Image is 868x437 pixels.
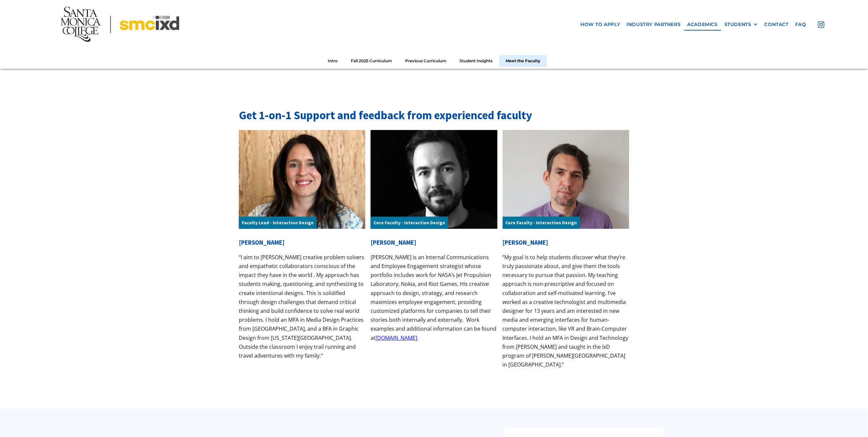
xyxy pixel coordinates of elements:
h3: [PERSON_NAME] [371,239,497,246]
img: Santa Monica College - SMC IxD logo [61,7,179,41]
p: “I aim to [PERSON_NAME] creative problem solvers and empathetic collaborators conscious of the im... [239,253,365,360]
div: Core Faculty - Interaction Design [371,217,448,229]
img: icon - instagram [818,21,825,28]
a: Intro [321,55,344,67]
h2: Get 1-on-1 Support and feedback from experienced faculty [239,107,629,123]
div: STUDENTS [724,22,758,27]
a: how to apply [577,18,623,31]
a: faq [792,18,809,31]
h3: [PERSON_NAME] [503,239,629,246]
div: STUDENTS [724,22,751,27]
h3: [PERSON_NAME] [239,239,365,246]
a: contact [761,18,792,31]
a: Academics [684,18,721,31]
p: [PERSON_NAME] is an Internal Communications and Employee Engagement strategist whose portfolio in... [371,253,497,342]
a: Student Insights [453,55,499,67]
a: Meet the Faculty [499,55,547,67]
a: Previous Curriculum [399,55,453,67]
div: Faculty Lead - Interaction Design [239,217,317,229]
p: “My goal is to help students discover what they’re truly passionate about, and give them the tool... [503,253,629,369]
a: industry partners [623,18,684,31]
div: Core Faculty - Interaction Design [503,217,580,229]
a: Fall 2025 Curriculum [344,55,399,67]
a: [DOMAIN_NAME] [376,334,417,341]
